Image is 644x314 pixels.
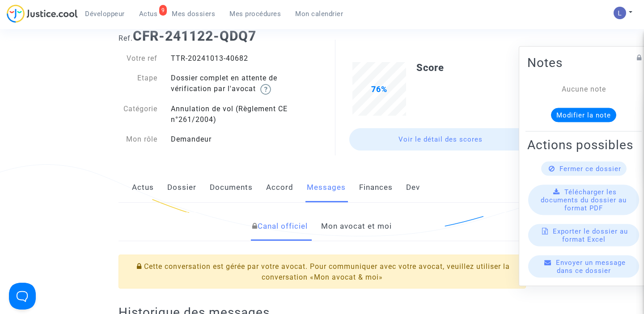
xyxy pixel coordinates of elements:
span: Télécharger les documents du dossier au format PDF [541,188,627,212]
div: Aucune note [541,84,627,94]
iframe: Help Scout Beacon - Open [9,283,36,310]
div: Catégorie [112,104,165,125]
a: Canal officiel [252,212,308,241]
span: Actus [139,10,158,18]
div: Annulation de vol (Règlement CE n°261/2004) [164,104,322,125]
span: Exporter le dossier au format Excel [553,227,628,243]
b: Score [416,62,444,73]
div: Etape [112,73,165,95]
div: Demandeur [164,134,322,145]
div: Dossier complet en attente de vérification par l'avocat [164,73,322,95]
div: Votre ref [112,53,165,64]
span: Envoyer un message dans ce dossier [556,258,626,274]
a: 9Actus [132,7,165,21]
span: Fermer ce dossier [559,164,621,172]
a: Mes procédures [222,7,288,21]
span: Mes procédures [229,10,281,18]
a: Actus [132,173,154,202]
div: Mon rôle [112,134,165,145]
h2: Actions possibles [527,137,640,152]
a: Accord [266,173,293,202]
span: Ref. [119,34,133,42]
span: Développeur [85,10,125,18]
b: CFR-241122-QDQ7 [133,28,256,44]
h2: Notes [527,54,640,70]
a: Messages [307,173,346,202]
img: AATXAJzI13CaqkJmx-MOQUbNyDE09GJ9dorwRvFSQZdH=s96-c [614,7,626,19]
a: Documents [210,173,253,202]
a: Dossier [167,173,196,202]
img: help.svg [260,84,271,95]
a: Mes dossiers [165,7,222,21]
a: Mon avocat et moi [321,212,392,241]
a: Mon calendrier [288,7,350,21]
div: 9 [159,5,167,16]
a: Développeur [78,7,132,21]
a: Dev [406,173,420,202]
div: TTR-20241013-40682 [164,53,322,64]
div: Cette conversation est gérée par votre avocat. Pour communiquer avec votre avocat, veuillez utili... [119,255,526,289]
img: jc-logo.svg [7,4,78,23]
button: Modifier la note [551,108,616,122]
span: Mes dossiers [172,10,215,18]
span: Mon calendrier [295,10,343,18]
a: Voir le détail des scores [349,128,532,151]
span: 76% [371,84,387,94]
a: Finances [359,173,393,202]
